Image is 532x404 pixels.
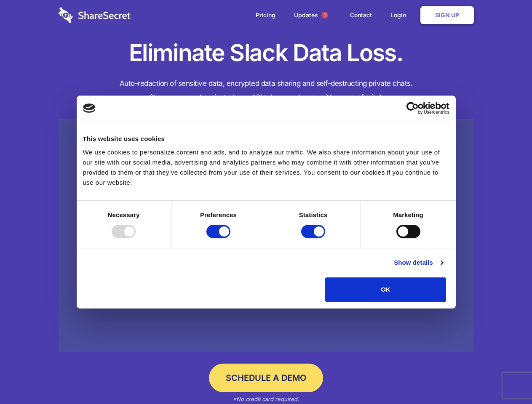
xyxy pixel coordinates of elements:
a: Contact [342,2,380,28]
a: Schedule a Demo [209,364,323,392]
img: logo [83,104,96,113]
a: Login [382,2,419,28]
strong: Statistics [299,211,328,218]
div: This website uses cookies [83,134,449,144]
strong: Preferences [200,211,237,218]
div: We use cookies to personalize content and ads, and to analyze our traffic. We also share informat... [83,147,449,188]
a: Show details [394,258,443,268]
h1: Eliminate Slack Data Loss. [59,38,474,68]
a: Usercentrics Cookiebot - opens in a new window [376,102,449,114]
strong: Necessary [108,211,140,218]
strong: Marketing [393,211,423,218]
a: Wistia video thumbnail [59,119,474,352]
button: OK [325,277,446,302]
a: Sign Up [420,6,474,24]
em: *No credit card required. [233,396,299,402]
h4: Auto-redaction of sensitive data, encrypted data sharing and self-destructing private chats. Shar... [59,77,474,104]
a: Pricing [247,2,284,28]
span: 1 [321,12,328,19]
img: logo-wordmark-white-trans-d4663122ce5f474addd5e946df7df03e33cb6a1c49d2221995e7729f52c070b2.svg [59,7,131,23]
